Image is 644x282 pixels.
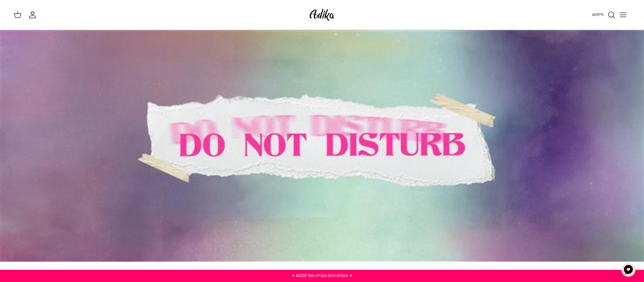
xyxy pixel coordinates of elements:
a: חיפוש [592,11,616,19]
img: Adika IL [308,7,336,23]
a: ✦ משלוח חינם בקנייה מעל ₪220 ✦ [292,273,353,279]
a: החשבון שלי [28,11,39,19]
button: Toggle menu [616,7,630,22]
button: צ'אט [618,260,639,280]
span: חיפוש [592,11,604,18]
